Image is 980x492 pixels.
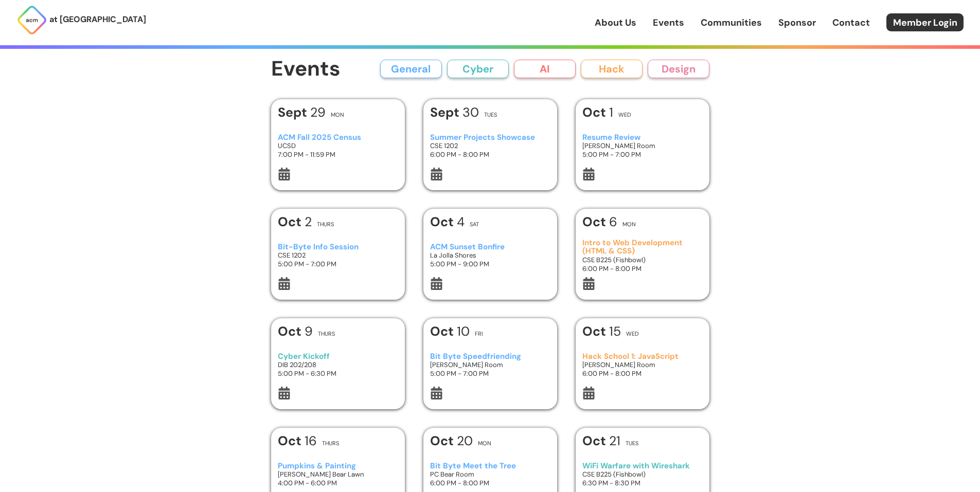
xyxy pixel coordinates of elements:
h1: 10 [430,325,470,338]
h1: 21 [582,434,620,447]
button: Cyber [447,60,509,78]
img: ACM Logo [16,5,47,35]
button: Hack [581,60,643,78]
h1: 2 [278,215,312,228]
h3: 5:00 PM - 7:00 PM [582,150,702,159]
h2: Fri [475,331,483,337]
b: Oct [278,213,305,230]
h3: Intro to Web Development (HTML & CSS) [582,239,702,256]
h2: Mon [478,441,491,446]
h3: Summer Projects Showcase [430,133,550,142]
b: Oct [430,323,457,340]
h3: PC Bear Room [430,470,550,479]
h3: 6:00 PM - 8:00 PM [582,264,702,273]
h2: Mon [622,222,636,227]
h1: Events [271,58,341,81]
h3: Cyber Kickoff [278,352,398,361]
h3: CSE B225 (Fishbowl) [582,470,702,479]
h1: 20 [430,434,473,447]
a: at [GEOGRAPHIC_DATA] [16,5,146,35]
h3: DIB 202/208 [278,360,398,369]
h3: [PERSON_NAME] Room [430,360,550,369]
h3: Bit-Byte Info Session [278,243,398,251]
h3: 5:00 PM - 7:00 PM [430,369,550,378]
h3: CSE 1202 [278,251,398,260]
h3: ACM Fall 2025 Census [278,133,398,142]
h2: Mon [331,112,344,118]
h3: Bit Byte Meet the Tree [430,462,550,470]
button: General [380,60,442,78]
h2: Thurs [317,222,334,227]
h2: Wed [618,112,631,118]
b: Oct [430,213,457,230]
h3: 6:00 PM - 8:00 PM [582,369,702,378]
button: Design [648,60,709,78]
a: About Us [595,16,636,29]
h3: Pumpkins & Painting [278,462,398,470]
h1: 6 [582,215,617,228]
h1: 4 [430,215,465,228]
h3: [PERSON_NAME] Room [582,141,702,150]
h1: 1 [582,106,613,119]
b: Oct [582,104,609,121]
b: Sept [278,104,310,121]
button: AI [514,60,576,78]
h3: WiFi Warfare with Wireshark [582,462,702,470]
h2: Thurs [318,331,335,337]
h1: 16 [278,434,317,447]
b: Oct [278,323,305,340]
b: Oct [278,432,305,449]
b: Oct [582,213,609,230]
h1: 9 [278,325,313,338]
h3: CSE B225 (Fishbowl) [582,256,702,264]
h3: 4:00 PM - 6:00 PM [278,479,398,487]
b: Sept [430,104,462,121]
h3: Bit Byte Speedfriending [430,352,550,361]
h1: 15 [582,325,621,338]
h3: [PERSON_NAME] Room [582,360,702,369]
h2: Tues [626,441,638,446]
h3: La Jolla Shores [430,251,550,260]
h3: 6:00 PM - 8:00 PM [430,479,550,487]
h2: Thurs [322,441,339,446]
h3: Hack School 1: JavaScript [582,352,702,361]
h3: UCSD [278,141,398,150]
h1: 29 [278,106,326,119]
a: Contact [832,16,870,29]
b: Oct [582,432,609,449]
h3: 7:00 PM - 11:59 PM [278,150,398,159]
h3: ACM Sunset Bonfire [430,243,550,251]
h2: Tues [484,112,497,118]
a: Events [653,16,684,29]
p: at [GEOGRAPHIC_DATA] [49,13,146,26]
h2: Sat [470,222,479,227]
a: Communities [701,16,762,29]
h1: 30 [430,106,479,119]
h3: CSE 1202 [430,141,550,150]
b: Oct [430,432,457,449]
h3: 5:00 PM - 9:00 PM [430,260,550,268]
h3: [PERSON_NAME] Bear Lawn [278,470,398,479]
h3: 5:00 PM - 6:30 PM [278,369,398,378]
a: Member Login [886,13,964,31]
h3: 6:30 PM - 8:30 PM [582,479,702,487]
h3: 5:00 PM - 7:00 PM [278,260,398,268]
h3: 6:00 PM - 8:00 PM [430,150,550,159]
b: Oct [582,323,609,340]
h2: Wed [626,331,639,337]
a: Sponsor [778,16,816,29]
h3: Resume Review [582,133,702,142]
